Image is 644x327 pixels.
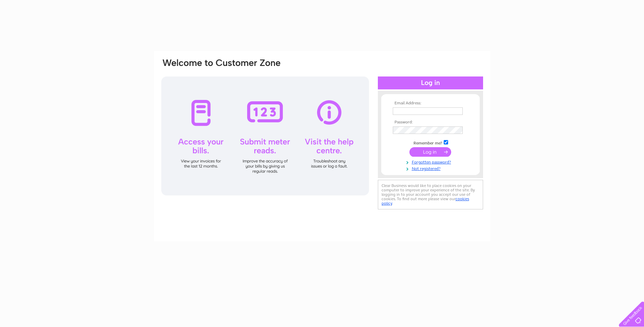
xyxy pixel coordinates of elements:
[393,158,470,165] a: Forgotten password?
[391,120,470,125] th: Password:
[391,101,470,106] th: Email Address:
[391,139,470,146] td: Remember me?
[393,165,470,171] a: Not registered?
[378,180,483,209] div: Clear Business would like to place cookies on your computer to improve your experience of the sit...
[409,147,451,157] input: Submit
[382,196,469,206] a: cookies policy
